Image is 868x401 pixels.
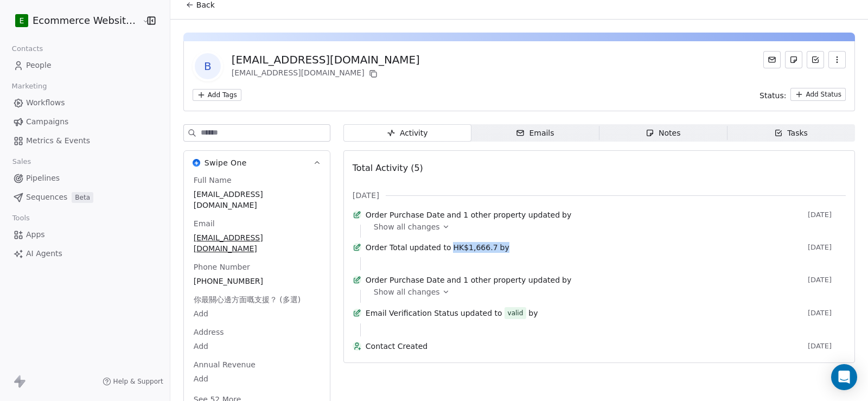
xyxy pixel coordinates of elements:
[808,342,846,351] span: [DATE]
[366,308,458,319] span: Email Verification Status
[194,189,320,211] span: [EMAIL_ADDRESS][DOMAIN_NAME]
[808,211,846,219] span: [DATE]
[194,373,320,384] span: Add
[195,53,221,79] span: b
[26,60,52,71] span: People
[13,11,135,30] button: EEcommerce Website Builder
[374,287,440,297] span: Show all changes
[790,88,846,101] button: Add Status
[453,242,497,253] span: HK$1,666.7
[193,159,200,167] img: Swipe One
[528,308,538,319] span: by
[192,327,226,338] span: Address
[26,192,67,203] span: Sequences
[192,175,234,186] span: Full Name
[7,78,52,94] span: Marketing
[9,226,161,244] a: Apps
[9,94,161,112] a: Workflows
[9,132,161,150] a: Metrics & Events
[366,275,445,285] span: Order Purchase Date
[103,377,163,386] a: Help & Support
[26,248,62,259] span: AI Agents
[26,135,90,147] span: Metrics & Events
[831,364,857,390] div: Open Intercom Messenger
[508,308,524,319] div: valid
[562,275,571,285] span: by
[759,90,786,101] span: Status:
[374,221,838,232] a: Show all changes
[20,15,24,26] span: E
[26,116,68,128] span: Campaigns
[447,275,560,285] span: and 1 other property updated
[232,52,420,67] div: [EMAIL_ADDRESS][DOMAIN_NAME]
[9,113,161,131] a: Campaigns
[194,341,320,352] span: Add
[366,242,407,253] span: Order Total
[9,245,161,263] a: AI Agents
[232,67,420,80] div: [EMAIL_ADDRESS][DOMAIN_NAME]
[184,151,330,175] button: Swipe OneSwipe One
[193,89,241,101] button: Add Tags
[192,359,258,370] span: Annual Revenue
[447,209,560,220] span: and 1 other property updated
[9,188,161,206] a: SequencesBeta
[808,243,846,252] span: [DATE]
[9,169,161,187] a: Pipelines
[194,276,320,287] span: [PHONE_NUMBER]
[192,218,217,229] span: Email
[72,192,93,203] span: Beta
[353,190,379,201] span: [DATE]
[646,128,680,139] div: Notes
[562,209,571,220] span: by
[410,242,451,253] span: updated to
[192,294,303,305] span: 你最關心邊方面嘅支援？ (多選)
[26,173,60,184] span: Pipelines
[774,128,808,139] div: Tasks
[205,157,247,168] span: Swipe One
[366,209,445,220] span: Order Purchase Date
[808,276,846,284] span: [DATE]
[26,229,45,240] span: Apps
[516,128,554,139] div: Emails
[461,308,502,319] span: updated to
[9,56,161,74] a: People
[7,41,48,57] span: Contacts
[366,341,803,352] span: Contact Created
[192,262,252,272] span: Phone Number
[26,97,65,109] span: Workflows
[194,232,320,254] span: [EMAIL_ADDRESS][DOMAIN_NAME]
[374,221,440,232] span: Show all changes
[374,287,838,297] a: Show all changes
[33,14,139,28] span: Ecommerce Website Builder
[194,308,320,319] span: Add
[353,163,423,173] span: Total Activity (5)
[8,210,34,226] span: Tools
[500,242,509,253] span: by
[113,377,163,386] span: Help & Support
[808,309,846,317] span: [DATE]
[8,154,36,170] span: Sales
